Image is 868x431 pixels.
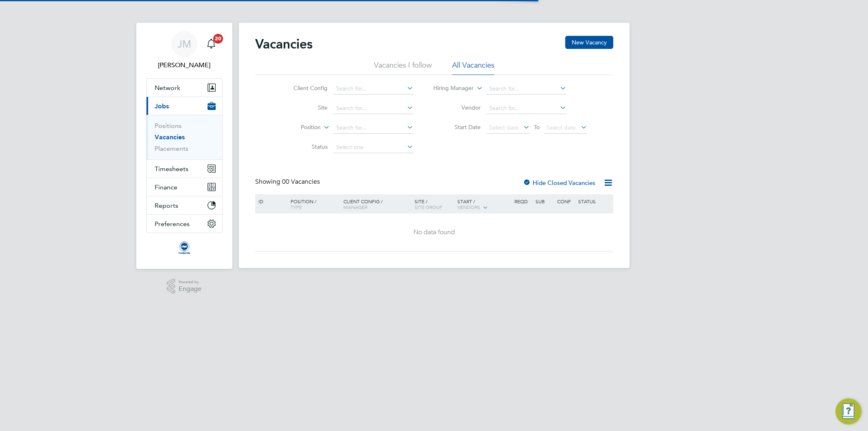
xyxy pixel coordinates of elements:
div: Client Config / [341,194,413,214]
a: JM[PERSON_NAME] [146,31,223,70]
label: Vendor [434,104,481,111]
label: Position [274,123,321,132]
button: Reports [146,196,222,214]
input: Search for... [486,83,566,95]
input: Search for... [333,83,413,95]
li: All Vacancies [452,60,494,75]
label: Start Date [434,123,481,131]
a: 20 [203,31,219,57]
label: Client Config [281,84,328,92]
span: To [531,122,542,132]
span: Vendors [457,204,480,210]
span: Timesheets [155,165,188,173]
span: JM [177,39,191,49]
input: Search for... [486,103,566,114]
div: Conf [555,194,576,208]
div: Reqd [512,194,533,208]
span: Manager [343,204,367,210]
button: Jobs [146,97,222,115]
span: Jo Morris [146,60,223,70]
span: Powered by [179,279,201,286]
a: Placements [155,145,188,152]
span: Jobs [155,102,169,110]
span: Reports [155,202,178,209]
button: Timesheets [146,160,222,178]
label: Hide Closed Vacancies [523,179,595,187]
div: Sub [533,194,555,208]
nav: Main navigation [136,23,232,269]
div: Jobs [146,115,222,159]
div: Start / [455,194,512,215]
a: Vacancies [155,133,185,141]
div: Site / [413,194,455,214]
button: Finance [146,178,222,196]
li: Vacancies I follow [374,60,432,75]
a: Positions [155,122,181,130]
a: Go to home page [146,241,223,254]
span: Network [155,84,180,92]
div: Showing [255,178,321,186]
label: Hiring Manager [427,84,474,92]
label: Site [281,104,328,111]
span: Select date [547,124,576,131]
div: No data found [256,228,612,237]
label: Status [281,143,328,150]
button: Engage Resource Center [835,398,861,424]
span: Finance [155,183,177,191]
span: Site Group [415,204,442,210]
span: 00 Vacancies [282,178,320,186]
button: Preferences [146,215,222,233]
h2: Vacancies [255,36,313,52]
span: 20 [213,34,223,44]
div: ID [256,194,285,208]
div: Position / [284,194,341,214]
button: New Vacancy [565,36,613,49]
div: Status [576,194,612,208]
span: Engage [179,286,201,292]
span: Select date [489,124,518,131]
img: albioninthecommunity-logo-retina.png [178,241,191,254]
input: Select one [333,142,413,153]
span: Preferences [155,220,190,228]
span: Type [291,204,302,210]
input: Search for... [333,122,413,134]
a: Powered byEngage [167,279,201,294]
button: Network [146,79,222,97]
input: Search for... [333,103,413,114]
